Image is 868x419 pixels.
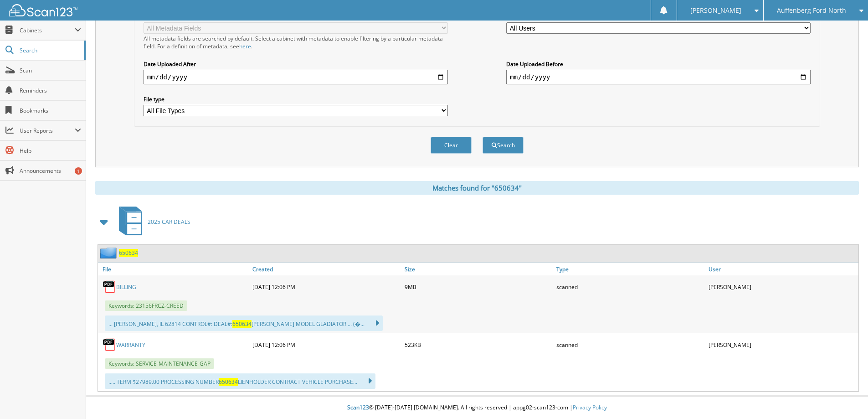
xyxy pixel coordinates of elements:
a: User [706,263,858,275]
a: Size [402,263,555,275]
span: Auffenberg Ford North [777,8,846,13]
a: Privacy Policy [573,403,607,411]
span: Announcements [20,167,81,175]
span: Scan123 [347,403,369,411]
a: Created [250,263,402,275]
span: User Reports [20,127,75,134]
span: Search [20,47,80,54]
div: 1 [75,167,82,175]
img: PDF.png [103,280,116,294]
input: end [506,70,811,84]
label: File type [144,95,448,103]
span: 650634 [232,320,252,328]
button: Search [483,137,524,154]
span: Bookmarks [20,107,81,114]
div: [DATE] 12:06 PM [250,336,402,354]
div: scanned [554,278,706,296]
div: scanned [554,336,706,354]
div: [PERSON_NAME] [706,336,858,354]
span: Help [20,147,81,155]
span: 2025 CAR DEALS [148,218,190,226]
img: PDF.png [103,338,116,352]
a: Type [554,263,706,275]
a: File [98,263,250,275]
label: Date Uploaded Before [506,60,811,68]
div: [PERSON_NAME] [706,278,858,296]
div: Matches found for "650634" [95,181,859,195]
iframe: Chat Widget [822,375,868,419]
a: 650634 [119,249,138,257]
span: 650634 [219,378,238,386]
div: ... [PERSON_NAME], IL 62814 CONTROL#: DEAL#: [PERSON_NAME] MODEL GLADIATOR ... (�... [105,316,383,331]
a: WARRANTY [116,341,145,349]
a: 2025 CAR DEALS [113,204,190,240]
div: All metadata fields are searched by default. Select a cabinet with metadata to enable filtering b... [144,35,448,50]
div: © [DATE]-[DATE] [DOMAIN_NAME]. All rights reserved | appg02-scan123-com | [86,397,868,419]
a: BILLING [116,283,136,291]
button: Clear [431,137,472,154]
span: Scan [20,67,81,74]
label: Date Uploaded After [144,60,448,68]
span: Keywords: SERVICE-MAINTENANCE-GAP [105,358,214,369]
span: Reminders [20,87,81,94]
a: here [239,42,251,50]
div: ..... TERM $27989.00 PROCESSING NUMBER LIENHOLDER CONTRACT VEHICLE PURCHASE... [105,373,375,389]
span: [PERSON_NAME] [690,8,741,13]
div: 9MB [402,278,555,296]
img: scan123-logo-white.svg [9,4,77,16]
img: folder2.png [100,247,119,259]
div: 523KB [402,336,555,354]
div: [DATE] 12:06 PM [250,278,402,296]
input: start [144,70,448,84]
span: Cabinets [20,26,75,34]
span: Keywords: 23156FRCZ-CREED [105,300,187,311]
